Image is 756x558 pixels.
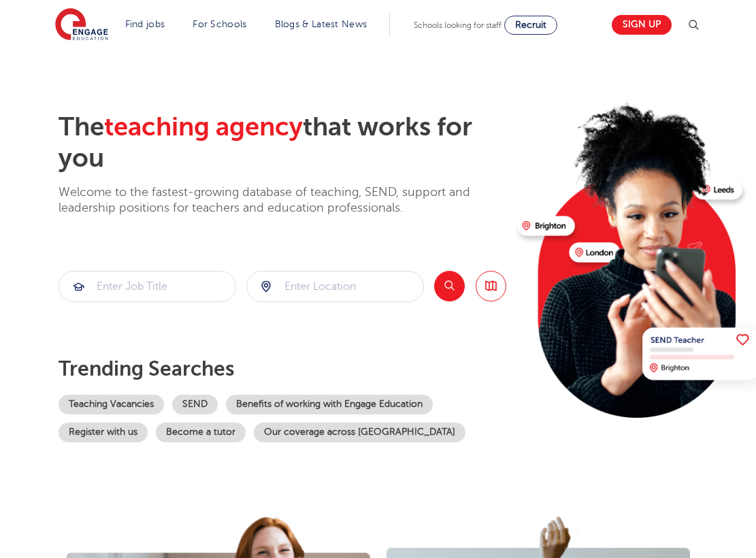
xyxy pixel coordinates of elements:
p: Welcome to the fastest-growing database of teaching, SEND, support and leadership positions for t... [59,184,506,216]
a: Sign up [612,15,672,35]
div: Submit [59,271,236,302]
a: Our coverage across [GEOGRAPHIC_DATA] [254,423,465,442]
a: Register with us [59,423,148,442]
button: Search [434,271,465,301]
span: Schools looking for staff [414,20,502,30]
div: Submit [246,271,424,302]
span: teaching agency [104,112,303,142]
a: Recruit [504,16,557,35]
a: Find jobs [125,19,165,29]
a: For Schools [193,19,246,29]
p: Trending searches [59,357,506,381]
input: Submit [59,272,235,301]
a: Blogs & Latest News [275,19,367,29]
h2: The that works for you [59,112,506,174]
a: SEND [172,395,218,414]
a: Teaching Vacancies [59,395,164,414]
span: Recruit [515,20,546,30]
img: Engage Education [55,8,108,42]
input: Submit [247,272,423,301]
a: Become a tutor [156,423,246,442]
a: Benefits of working with Engage Education [226,395,433,414]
